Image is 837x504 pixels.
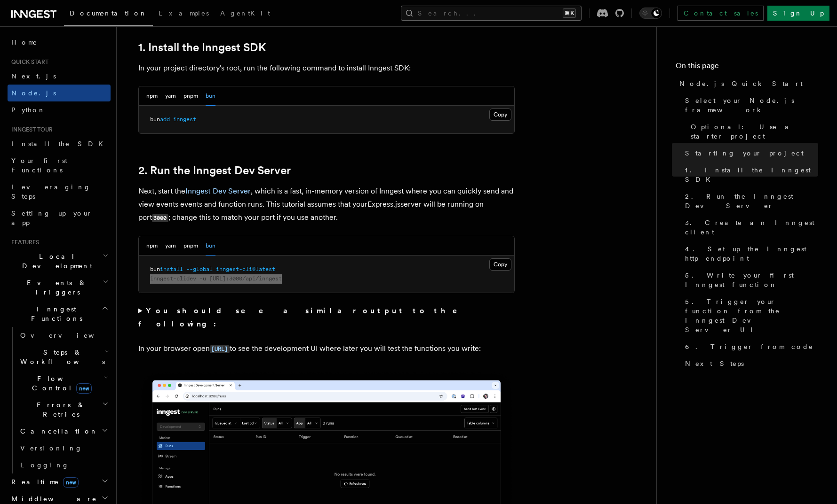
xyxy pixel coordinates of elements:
[767,6,829,21] a: Sign Up
[153,3,215,25] a: Examples
[8,152,111,178] a: Your first Functions
[8,274,111,301] button: Events & Triggers
[11,72,56,80] span: Next.js
[185,186,251,195] a: Inngest Dev Server
[8,85,111,101] a: Node.js
[685,192,818,210] span: 2. Run the Inngest Dev Server
[165,86,176,106] button: yarn
[687,118,818,145] a: Optional: Use a starter project
[678,6,764,21] a: Contact sales
[11,106,46,114] span: Python
[8,205,111,231] a: Setting up your app
[138,164,291,177] a: 2. Run the Inngest Dev Server
[8,477,79,487] span: Realtime
[489,109,511,121] button: Copy
[160,116,170,123] span: add
[8,239,39,246] span: Features
[16,344,111,370] button: Steps & Workflows
[183,86,198,106] button: pnpm
[16,426,98,436] span: Cancellation
[681,240,818,267] a: 4. Set up the Inngest http endpoint
[16,396,111,423] button: Errors & Retries
[138,185,515,225] p: Next, start the , which is a fast, in-memory version of Inngest where you can quickly send and vi...
[173,116,196,123] span: inngest
[138,304,515,331] summary: You should see a similar output to the following:
[639,8,662,19] button: Toggle dark mode
[11,89,56,97] span: Node.js
[11,38,38,47] span: Home
[20,332,117,339] span: Overview
[8,327,111,473] div: Inngest Functions
[186,266,213,272] span: --global
[685,148,804,158] span: Starting your project
[685,165,818,184] span: 1. Install the Inngest SDK
[11,140,109,147] span: Install the SDK
[681,338,818,355] a: 6. Trigger from code
[563,8,576,18] kbd: ⌘K
[146,236,158,256] button: npm
[8,101,111,118] a: Python
[210,345,230,353] code: [URL]
[186,275,196,282] span: dev
[138,306,471,328] strong: You should see a similar output to the following:
[691,122,818,141] span: Optional: Use a starter project
[685,342,813,351] span: 6. Trigger from code
[676,75,818,92] a: Node.js Quick Start
[8,126,53,133] span: Inngest tour
[76,383,92,394] span: new
[11,157,67,174] span: Your first Functions
[138,342,515,356] p: In your browser open to see the development UI where later you will test the functions you write:
[681,214,818,240] a: 3. Create an Inngest client
[16,374,104,393] span: Flow Control
[11,183,91,200] span: Leveraging Steps
[138,62,515,75] p: In your project directory's root, run the following command to install Inngest SDK:
[199,275,206,282] span: -u
[8,178,111,205] a: Leveraging Steps
[681,267,818,293] a: 5. Write your first Inngest function
[8,252,103,271] span: Local Development
[150,275,186,282] span: inngest-cli
[16,400,102,419] span: Errors & Retries
[681,162,818,188] a: 1. Install the Inngest SDK
[16,423,111,440] button: Cancellation
[183,236,198,256] button: pnpm
[229,275,242,282] span: 3000
[11,209,92,226] span: Setting up your app
[206,236,215,256] button: bun
[685,244,818,263] span: 4. Set up the Inngest http endpoint
[681,188,818,214] a: 2. Run the Inngest Dev Server
[685,271,818,289] span: 5. Write your first Inngest function
[489,258,511,271] button: Copy
[8,494,97,504] span: Middleware
[138,41,266,54] a: 1. Install the Inngest SDK
[20,444,82,452] span: Versioning
[8,301,111,327] button: Inngest Functions
[685,218,818,237] span: 3. Create an Inngest client
[681,355,818,372] a: Next Steps
[8,304,102,323] span: Inngest Functions
[215,3,276,25] a: AgentKit
[146,86,158,106] button: npm
[242,275,282,282] span: /api/inngest
[16,348,105,366] span: Steps & Workflows
[220,9,270,17] span: AgentKit
[676,60,818,75] h4: On this page
[20,461,69,469] span: Logging
[165,236,176,256] button: yarn
[679,79,803,88] span: Node.js Quick Start
[681,145,818,162] a: Starting your project
[209,275,229,282] span: [URL]:
[685,96,818,115] span: Select your Node.js framework
[685,297,818,334] span: 5. Trigger your function from the Inngest Dev Server UI
[8,58,48,66] span: Quick start
[681,92,818,118] a: Select your Node.js framework
[150,116,160,123] span: bun
[63,477,79,488] span: new
[16,457,111,473] a: Logging
[685,359,744,368] span: Next Steps
[16,440,111,457] a: Versioning
[152,214,168,222] code: 3000
[150,266,160,272] span: bun
[216,266,275,272] span: inngest-cli@latest
[8,248,111,274] button: Local Development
